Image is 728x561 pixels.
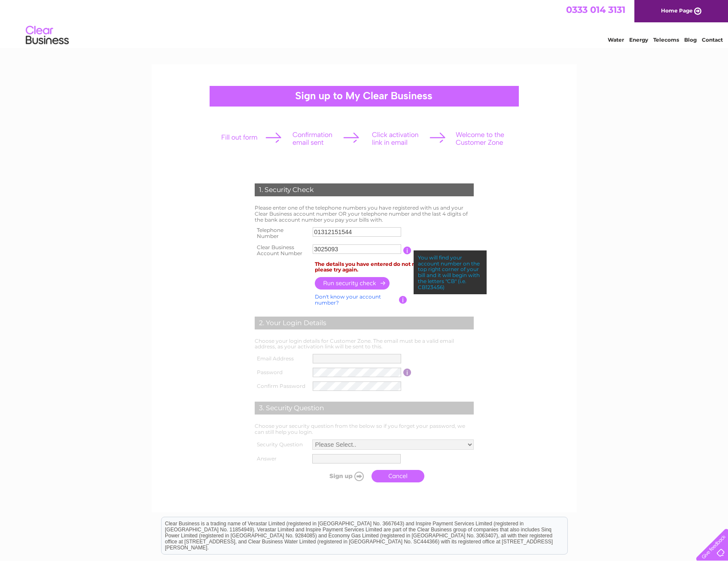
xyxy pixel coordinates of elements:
[313,259,476,275] td: The details you have entered do not match our records, please try again.
[414,250,487,295] div: You will find your account number on the top right corner of your bill and it will begin with the...
[253,452,310,466] th: Answer
[25,22,69,49] img: logo.png
[653,37,679,43] a: Telecoms
[255,402,474,415] div: 3. Security Question
[253,437,310,452] th: Security Question
[253,366,311,379] th: Password
[253,379,311,393] th: Confirm Password
[608,37,624,43] a: Water
[684,37,697,43] a: Blog
[255,183,474,196] div: 1. Security Check
[253,225,311,242] th: Telephone Number
[253,203,476,225] td: Please enter one of the telephone numbers you have registered with us and your Clear Business acc...
[403,247,411,254] input: Information
[161,5,567,42] div: Clear Business is a trading name of Verastar Limited (registered in [GEOGRAPHIC_DATA] No. 3667643...
[629,37,648,43] a: Energy
[253,421,476,437] td: Choose your security question from the below so if you forget your password, we can still help yo...
[253,352,311,366] th: Email Address
[315,293,381,306] a: Don't know your account number?
[702,37,723,43] a: Contact
[399,296,407,304] input: Information
[253,336,476,352] td: Choose your login details for Customer Zone. The email must be a valid email address, as your act...
[566,4,625,15] a: 0333 014 3131
[372,470,424,482] a: Cancel
[255,317,474,329] div: 2. Your Login Details
[403,369,411,376] input: Information
[253,242,311,259] th: Clear Business Account Number
[314,470,367,482] input: Submit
